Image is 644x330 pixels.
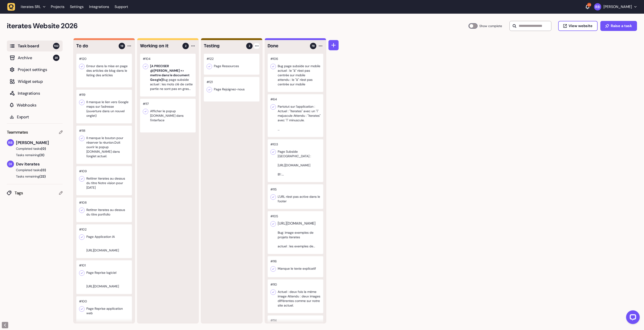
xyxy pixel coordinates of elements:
[7,174,63,179] button: Tasks remaining(22)
[312,44,315,48] span: 79
[268,43,307,49] h4: Done
[7,153,63,157] button: Tasks remaining(0)
[18,78,59,85] span: Widget setup
[558,21,598,31] button: View website
[41,147,46,151] span: (0)
[594,3,601,10] img: Rodolphe Balay
[7,168,59,172] button: Completed tasks(0)
[7,41,63,51] button: Task board102
[53,43,59,49] span: 102
[89,3,109,11] a: Integrations
[7,112,63,122] button: Export
[18,43,53,49] span: Task board
[70,3,84,11] a: Settings
[53,55,59,61] span: 20
[7,146,59,151] button: Completed tasks(0)
[7,52,63,63] button: Archive20
[115,5,128,9] a: Support
[594,3,637,10] button: [PERSON_NAME]
[140,43,179,49] h4: Working on it
[18,55,53,61] span: Archive
[587,3,591,7] div: 20
[7,20,469,31] h2: iterates Website 2026
[39,174,46,178] span: (22)
[21,5,41,9] span: iterates SRL
[7,100,63,111] button: Webhooks
[39,153,44,157] span: (0)
[121,44,123,48] span: 19
[600,21,637,31] button: Raise a task
[41,168,46,172] span: (0)
[7,139,14,146] img: Rodolphe Balay
[249,44,250,48] span: 2
[204,43,243,49] h4: Testing
[16,140,63,146] span: [PERSON_NAME]
[7,76,63,87] button: Widget setup
[17,102,59,108] span: Webhooks
[569,24,593,28] span: View website
[604,5,632,9] p: [PERSON_NAME]
[185,44,187,48] span: 2
[17,114,59,120] span: Export
[76,43,115,49] h4: To do
[7,129,28,135] span: Teammates
[7,64,63,75] button: Project settings
[7,3,48,11] button: iterates SRL
[15,190,59,196] span: Tags
[18,90,59,96] span: Integrations
[623,309,642,328] iframe: LiveChat chat widget
[7,88,63,99] button: Integrations
[611,24,632,28] span: Raise a task
[7,161,14,168] img: Dev iterates
[480,23,502,29] span: Show complete
[16,161,63,167] span: Dev iterates
[18,66,59,73] span: Project settings
[51,3,64,11] a: Projects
